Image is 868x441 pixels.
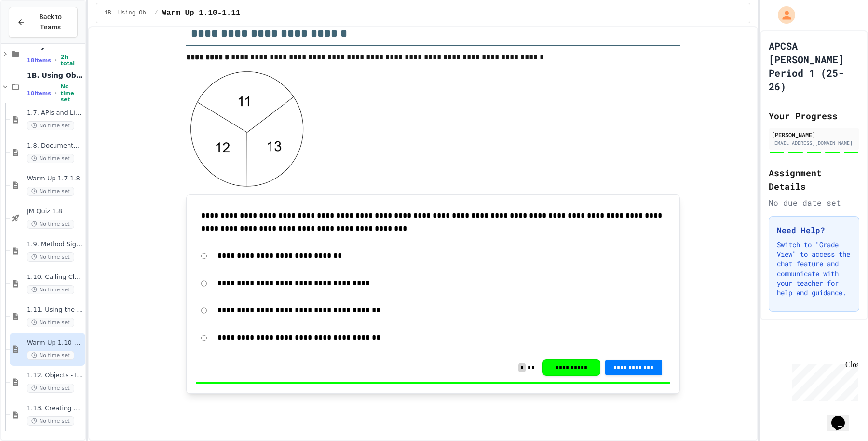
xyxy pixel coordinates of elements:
[27,285,74,294] span: No time set
[61,54,83,67] span: 2h total
[27,220,74,229] span: No time set
[104,9,150,17] span: 1B. Using Objects
[27,339,83,347] span: Warm Up 1.10-1.11
[768,4,798,26] div: My Account
[27,121,74,130] span: No time set
[27,71,83,80] span: 1B. Using Objects
[769,166,859,193] h2: Assignment Details
[55,89,57,97] span: •
[788,360,858,401] iframe: chat widget
[27,384,74,393] span: No time set
[772,130,856,139] div: [PERSON_NAME]
[27,187,74,196] span: No time set
[27,404,83,413] span: 1.13. Creating and Initializing Objects: Constructors
[27,306,83,314] span: 1.11. Using the Math Class
[27,351,74,360] span: No time set
[27,109,83,117] span: 1.7. APIs and Libraries
[772,139,856,147] div: [EMAIL_ADDRESS][DOMAIN_NAME]
[777,240,851,298] p: Switch to "Grade View" to access the chat feature and communicate with your teacher for help and ...
[27,416,74,426] span: No time set
[777,224,851,236] h3: Need Help?
[769,197,859,208] div: No due date set
[27,240,83,248] span: 1.9. Method Signatures
[154,9,158,17] span: /
[827,402,858,431] iframe: chat widget
[27,252,74,262] span: No time set
[27,273,83,281] span: 1.10. Calling Class Methods
[31,12,69,32] span: Back to Teams
[27,142,83,150] span: 1.8. Documentation with Comments and Preconditions
[27,90,51,96] span: 10 items
[9,7,78,38] button: Back to Teams
[27,57,51,64] span: 18 items
[27,372,83,380] span: 1.12. Objects - Instances of Classes
[61,83,83,103] span: No time set
[55,56,57,64] span: •
[769,39,859,93] h1: APCSA [PERSON_NAME] Period 1 (25-26)
[27,154,74,163] span: No time set
[27,207,83,216] span: JM Quiz 1.8
[769,109,859,123] h2: Your Progress
[4,4,67,61] div: Chat with us now!Close
[27,318,74,327] span: No time set
[162,7,240,19] span: Warm Up 1.10-1.11
[27,175,83,183] span: Warm Up 1.7-1.8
